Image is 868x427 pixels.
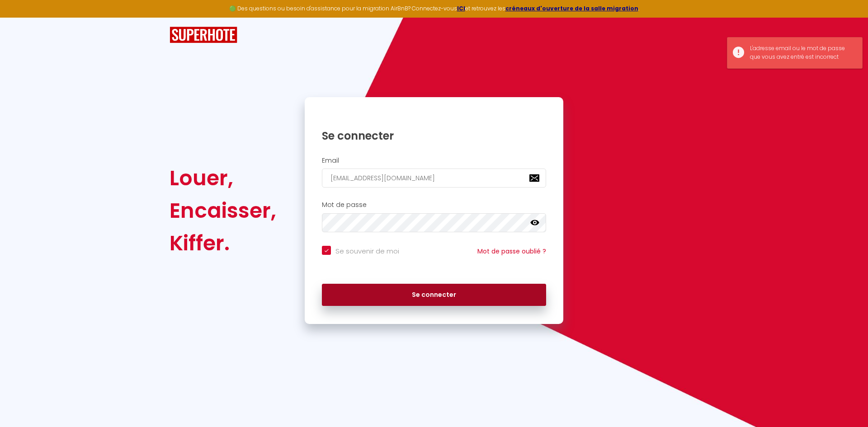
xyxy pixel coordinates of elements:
[322,169,546,188] input: Ton Email
[477,247,546,256] a: Mot de passe oublié ?
[322,284,546,306] button: Se connecter
[7,4,34,31] button: Ouvrir le widget de chat LiveChat
[170,227,276,259] div: Kiffer.
[322,157,546,164] h2: Email
[170,194,276,227] div: Encaisser,
[322,201,546,209] h2: Mot de passe
[170,27,237,43] img: SuperHote logo
[322,129,546,143] h1: Se connecter
[457,5,465,12] a: ICI
[170,162,276,194] div: Louer,
[505,5,638,12] a: créneaux d'ouverture de la salle migration
[750,44,853,61] div: L'adresse email ou le mot de passe que vous avez entré est incorrect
